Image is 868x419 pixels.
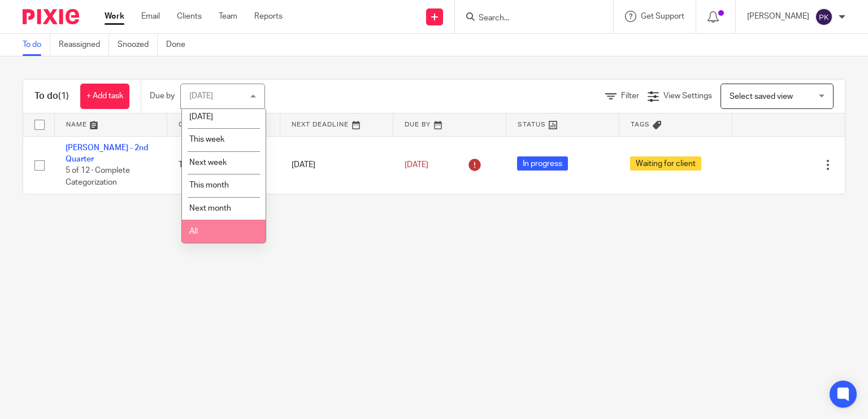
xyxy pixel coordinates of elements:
[167,136,280,194] td: The House of Minerals
[621,92,639,100] span: Filter
[630,156,701,171] span: Waiting for client
[747,11,809,22] p: [PERSON_NAME]
[189,92,213,100] div: [DATE]
[254,11,283,22] a: Reports
[118,34,158,56] a: Snoozed
[80,84,129,109] a: + Add task
[166,34,194,56] a: Done
[189,204,231,212] span: Next month
[66,144,148,163] a: [PERSON_NAME] - 2nd Quarter
[189,159,227,167] span: Next week
[219,11,237,22] a: Team
[517,156,568,171] span: In progress
[189,228,198,235] span: All
[280,136,393,194] td: [DATE]
[189,113,213,121] span: [DATE]
[405,161,428,169] span: [DATE]
[66,167,130,186] span: 5 of 12 · Complete Categorization
[59,34,109,56] a: Reassigned
[631,121,650,128] span: Tags
[23,34,50,56] a: To do
[177,11,202,22] a: Clients
[34,90,69,102] h1: To do
[478,14,579,24] input: Search
[663,92,712,100] span: View Settings
[815,8,833,26] img: svg%3E
[23,9,79,24] img: Pixie
[105,11,124,22] a: Work
[150,90,175,102] p: Due by
[58,91,69,101] span: (1)
[641,12,684,20] span: Get Support
[189,181,229,189] span: This month
[189,136,224,143] span: This week
[141,11,160,22] a: Email
[730,93,793,101] span: Select saved view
